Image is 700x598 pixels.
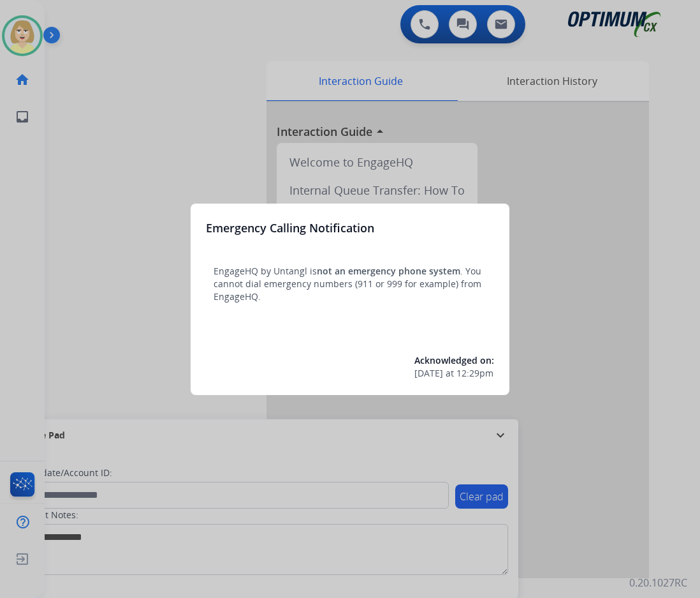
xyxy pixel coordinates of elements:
span: not an emergency phone system [317,265,460,277]
span: [DATE] [414,367,443,380]
span: Acknowledged on: [414,354,494,366]
p: 0.20.1027RC [629,575,687,590]
p: EngageHQ by Untangl is . You cannot dial emergency numbers (911 or 999 for example) from EngageHQ. [214,265,486,303]
span: 12:29pm [456,367,493,380]
div: at [414,367,494,380]
h3: Emergency Calling Notification [206,219,374,237]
